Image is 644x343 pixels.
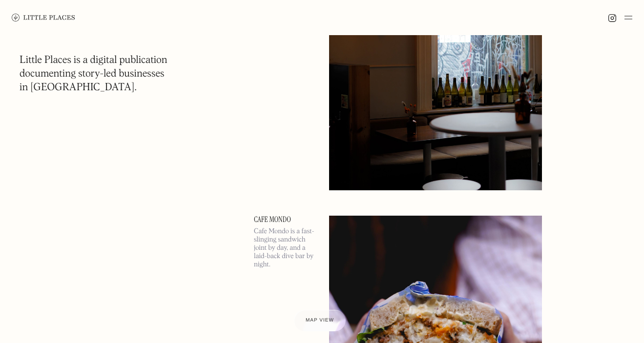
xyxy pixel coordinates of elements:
[254,227,317,268] p: Cafe Mondo is a fast-slinging sandwich joint by day, and a laid-back dive bar by night.
[294,310,346,331] a: Map view
[20,54,167,95] h1: Little Places is a digital publication documenting story-led businesses in [GEOGRAPHIC_DATA].
[306,318,334,323] span: Map view
[254,216,317,223] a: Cafe Mondo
